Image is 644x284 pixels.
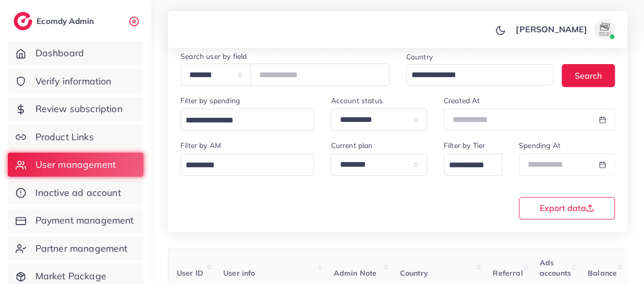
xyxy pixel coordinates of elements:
label: Filter by Tier [444,140,485,151]
button: Export data [519,197,615,219]
div: Search for option [406,64,554,85]
p: [PERSON_NAME] [516,23,587,35]
div: Search for option [444,153,502,176]
span: Review subscription [35,102,123,116]
span: User info [223,268,255,278]
a: Payment management [8,208,143,232]
button: Search [562,64,615,87]
img: avatar [594,19,615,40]
label: Country [406,52,433,62]
span: Admin Note [334,268,377,278]
label: Filter by spending [180,95,240,106]
span: User ID [177,268,203,278]
span: Export data [539,204,594,212]
label: Current plan [331,140,372,151]
img: logo [14,12,32,30]
a: Inactive ad account [8,181,143,205]
label: Created At [444,95,480,106]
span: Country [400,268,428,278]
a: Dashboard [8,41,143,65]
span: Referral [493,268,523,278]
span: Ads accounts [540,258,571,278]
div: Search for option [180,108,314,131]
span: Market Package [35,269,106,283]
a: Partner management [8,237,143,261]
a: User management [8,153,143,177]
label: Spending At [519,140,561,151]
input: Search for option [445,157,489,174]
span: User management [35,158,116,171]
h2: Ecomdy Admin [37,16,96,26]
label: Account status [331,95,382,106]
a: Product Links [8,125,143,149]
label: Search user by field [180,51,247,61]
a: [PERSON_NAME]avatar [510,19,619,40]
div: Search for option [180,153,314,176]
input: Search for option [408,67,540,83]
a: Verify information [8,69,143,93]
input: Search for option [182,113,300,129]
span: Inactive ad account [35,186,121,200]
span: Payment management [35,214,134,227]
input: Search for option [182,157,300,174]
label: Filter by AM [180,140,221,151]
span: Partner management [35,242,128,255]
span: Balance [588,268,617,278]
span: Dashboard [35,46,84,60]
span: Verify information [35,75,112,88]
a: logoEcomdy Admin [14,12,96,30]
a: Review subscription [8,97,143,121]
span: Product Links [35,130,94,144]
